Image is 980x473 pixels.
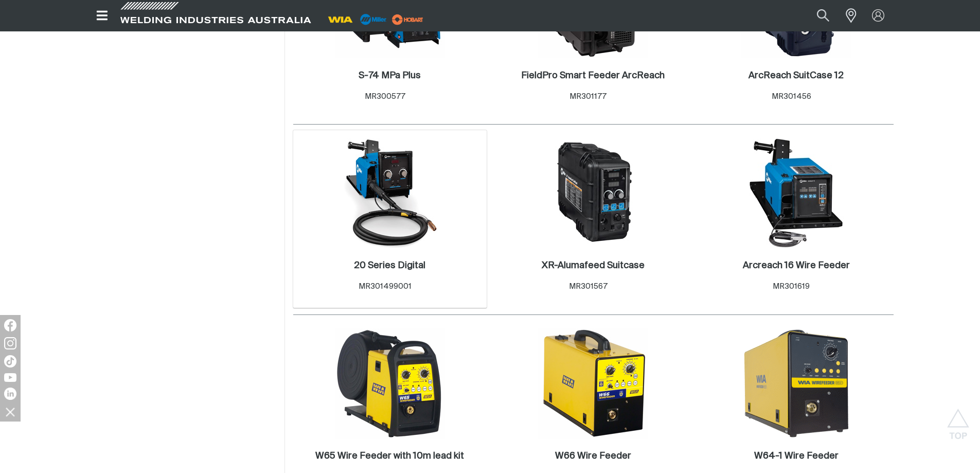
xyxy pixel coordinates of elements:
[4,319,16,331] img: Facebook
[741,328,851,439] img: W64-1 Wire Feeder
[555,450,631,462] a: W66 Wire Feeder
[538,138,648,248] img: XR-Alumafeed Suitcase
[542,260,645,272] a: XR-Alumafeed Suitcase
[743,261,850,270] h2: Arcreach 16 Wire Feeder
[521,70,665,82] a: FieldPro Smart Feeder ArcReach
[741,138,851,248] img: Arcreach 16 Wire Feeder
[569,93,607,100] span: MR301177
[365,93,405,100] span: MR300577
[389,15,426,23] a: miller
[359,283,412,290] span: MR301499001
[4,388,16,400] img: LinkedIn
[354,260,425,272] a: 20 Series Digital
[359,70,421,82] a: S-74 MPa Plus
[354,261,425,270] h2: 20 Series Digital
[315,451,464,461] h2: W65 Wire Feeder with 10m lead kit
[569,283,608,290] span: MR301567
[772,93,811,100] span: MR301456
[542,261,645,270] h2: XR-Alumafeed Suitcase
[2,403,19,421] img: hide socials
[4,373,16,382] img: YouTube
[754,450,839,462] a: W64-1 Wire Feeder
[335,138,445,248] img: 20 Series Digital
[538,328,648,439] img: W66 Wire Feeder
[4,355,16,367] img: TikTok
[335,328,445,439] img: W65 Wire Feeder with 10m lead kit
[521,71,665,80] h2: FieldPro Smart Feeder ArcReach
[743,260,850,272] a: Arcreach 16 Wire Feeder
[773,283,810,290] span: MR301619
[389,12,426,27] img: miller
[4,337,16,349] img: Instagram
[315,450,464,462] a: W65 Wire Feeder with 10m lead kit
[749,70,844,82] a: ArcReach SuitCase 12
[754,451,839,461] h2: W64-1 Wire Feeder
[806,4,841,27] button: Search products
[792,4,840,27] input: Product name or item number...
[359,71,421,80] h2: S-74 MPa Plus
[555,451,631,461] h2: W66 Wire Feeder
[947,409,970,432] button: Scroll to top
[749,71,844,80] h2: ArcReach SuitCase 12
